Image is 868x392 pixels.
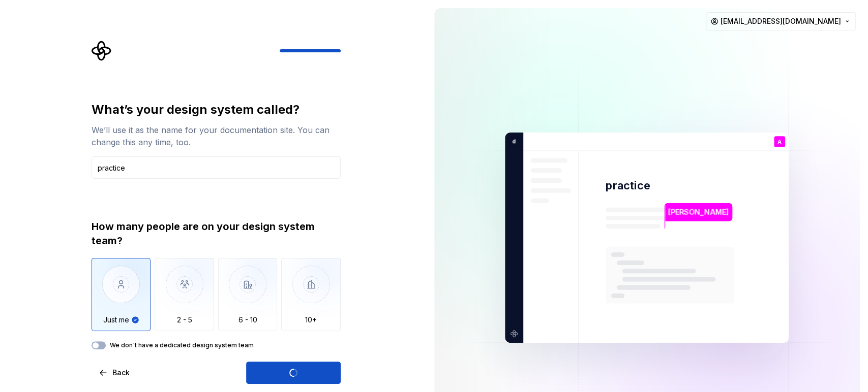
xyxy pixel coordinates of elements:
span: Back [112,368,130,378]
p: A [777,139,782,145]
label: We don't have a dedicated design system team [110,341,254,349]
button: [EMAIL_ADDRESS][DOMAIN_NAME] [706,12,856,30]
p: [PERSON_NAME] [668,207,729,218]
div: We’ll use it as the name for your documentation site. You can change this any time, too. [92,124,341,148]
input: Design system name [92,156,341,179]
div: What’s your design system called? [92,102,341,118]
span: [EMAIL_ADDRESS][DOMAIN_NAME] [721,16,841,26]
p: practice [606,178,650,193]
svg: Supernova Logo [92,41,112,61]
p: d [508,137,516,146]
button: Back [92,362,138,384]
div: How many people are on your design system team? [92,219,341,248]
